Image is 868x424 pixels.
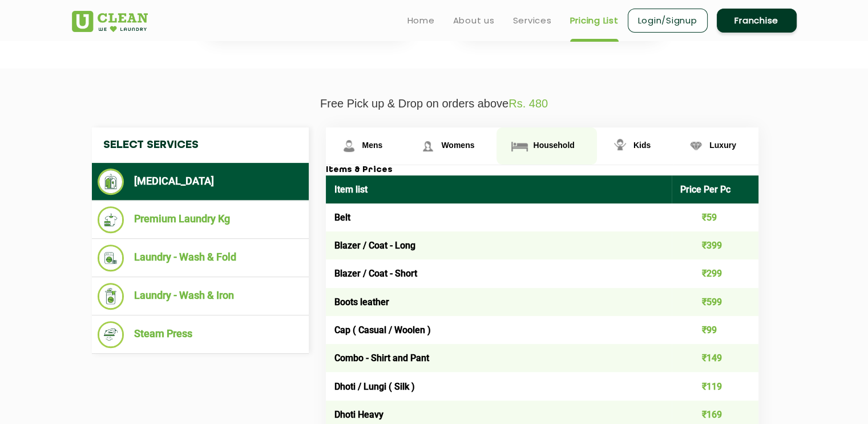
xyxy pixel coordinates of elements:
[98,283,124,310] img: Laundry - Wash & Iron
[72,97,797,110] p: Free Pick up & Drop on orders above
[92,127,309,163] h4: Select Services
[98,206,303,233] li: Premium Laundry Kg
[98,283,303,310] li: Laundry - Wash & Iron
[98,169,303,195] li: [MEDICAL_DATA]
[441,141,474,150] span: Womens
[407,14,435,27] a: Home
[633,141,651,150] span: Kids
[717,9,797,33] a: Franchise
[98,245,303,271] li: Laundry - Wash & Fold
[326,203,672,231] td: Belt
[672,203,758,231] td: ₹59
[326,175,672,203] th: Item list
[672,372,758,400] td: ₹119
[672,231,758,259] td: ₹399
[326,259,672,287] td: Blazer / Coat - Short
[98,321,124,348] img: Steam Press
[672,344,758,372] td: ₹149
[610,136,630,156] img: Kids
[326,288,672,316] td: Boots leather
[508,97,548,110] span: Rs. 480
[510,136,530,156] img: Household
[326,165,758,175] h3: Items & Prices
[672,288,758,316] td: ₹599
[339,136,359,156] img: Mens
[453,14,495,27] a: About us
[362,141,383,150] span: Mens
[326,344,672,372] td: Combo - Shirt and Pant
[98,245,124,271] img: Laundry - Wash & Fold
[418,136,438,156] img: Womens
[672,259,758,287] td: ₹299
[98,206,124,233] img: Premium Laundry Kg
[326,316,672,344] td: Cap ( Casual / Woolen )
[513,14,552,27] a: Services
[570,14,619,27] a: Pricing List
[709,141,736,150] span: Luxury
[686,136,706,156] img: Luxury
[72,11,148,32] img: UClean Laundry and Dry Cleaning
[98,321,303,348] li: Steam Press
[672,316,758,344] td: ₹99
[326,231,672,259] td: Blazer / Coat - Long
[628,9,708,33] a: Login/Signup
[98,169,124,195] img: Dry Cleaning
[533,141,574,150] span: Household
[326,372,672,400] td: Dhoti / Lungi ( Silk )
[672,175,758,203] th: Price Per Pc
